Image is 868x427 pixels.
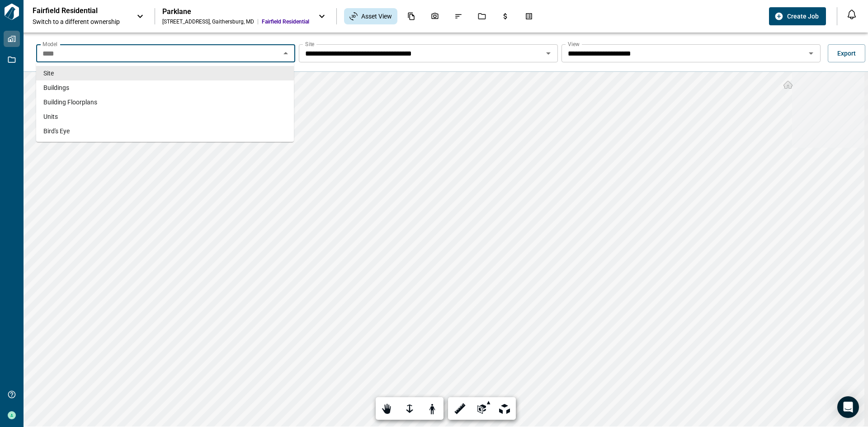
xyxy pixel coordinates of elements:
[472,9,491,24] div: Jobs
[769,7,826,25] button: Create Job
[805,47,817,60] button: Open
[837,396,859,418] div: Open Intercom Messenger
[496,9,515,24] div: Budgets
[162,7,309,16] div: Parklane
[837,49,856,58] span: Export
[43,127,70,136] span: Bird's Eye
[33,17,127,26] span: Switch to a different ownership
[361,12,392,21] span: Asset View
[844,7,859,22] button: Open notification feed
[402,9,421,24] div: Documents
[43,69,54,78] span: Site
[42,40,57,48] label: Model
[542,47,555,60] button: Open
[43,83,69,92] span: Buildings
[43,112,58,121] span: Units
[305,40,314,48] label: Site
[262,18,309,25] span: Fairfield Residential
[43,98,97,107] span: Building Floorplans
[449,9,468,24] div: Issues & Info
[33,6,114,15] p: Fairfield Residential
[279,47,292,60] button: Close
[568,40,580,48] label: View
[519,9,538,24] div: Takeoff Center
[828,44,865,62] button: Export
[787,12,819,21] span: Create Job
[344,8,397,24] div: Asset View
[162,18,254,25] div: [STREET_ADDRESS] , Gaithersburg , MD
[425,9,444,24] div: Photos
